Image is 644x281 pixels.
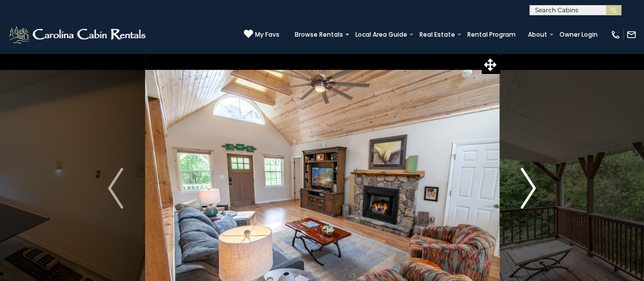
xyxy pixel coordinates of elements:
a: Local Area Guide [350,28,412,42]
a: Real Estate [414,28,460,42]
a: About [523,28,552,42]
a: My Favs [244,29,279,40]
img: White-1-2.png [8,24,149,45]
img: mail-regular-white.png [626,30,636,40]
a: Browse Rentals [290,28,348,42]
span: My Favs [255,30,279,39]
a: Rental Program [462,28,521,42]
img: arrow [108,168,123,209]
img: phone-regular-white.png [610,30,621,40]
a: Owner Login [554,28,603,42]
img: arrow [521,168,536,209]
